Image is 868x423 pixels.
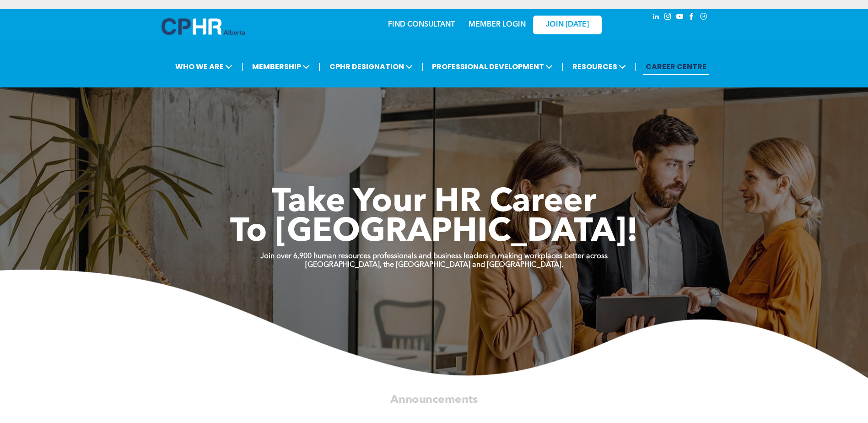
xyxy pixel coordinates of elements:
span: CPHR DESIGNATION [327,58,415,75]
li: | [421,57,424,76]
img: A blue and white logo for cp alberta [162,18,245,35]
a: Social network [699,11,709,24]
li: | [561,57,564,76]
a: facebook [687,11,697,24]
a: linkedin [651,11,661,24]
a: FIND CONSULTANT [388,21,455,28]
span: To [GEOGRAPHIC_DATA]! [230,216,638,249]
li: | [241,57,243,76]
li: | [635,57,637,76]
strong: Join over 6,900 human resources professionals and business leaders in making workplaces better ac... [260,253,608,260]
span: JOIN [DATE] [546,21,589,29]
span: RESOURCES [570,58,629,75]
span: Take Your HR Career [272,186,596,219]
li: | [318,57,321,76]
span: WHO WE ARE [173,58,235,75]
a: youtube [675,11,685,24]
a: CAREER CENTRE [643,58,709,75]
a: JOIN [DATE] [533,16,602,34]
strong: [GEOGRAPHIC_DATA], the [GEOGRAPHIC_DATA] and [GEOGRAPHIC_DATA]. [305,261,563,269]
a: instagram [663,11,673,24]
a: MEMBER LOGIN [469,21,526,28]
span: Announcements [390,394,478,405]
span: PROFESSIONAL DEVELOPMENT [429,58,555,75]
span: MEMBERSHIP [249,58,313,75]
